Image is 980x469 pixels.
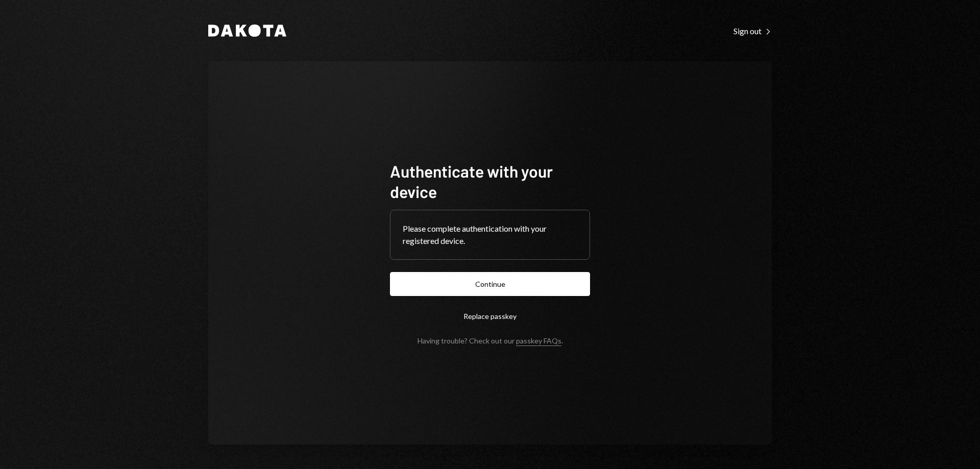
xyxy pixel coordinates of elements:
[418,336,563,345] div: Having trouble? Check out our .
[516,336,561,346] a: passkey FAQs
[733,26,772,36] div: Sign out
[390,161,590,202] h1: Authenticate with your device
[733,25,772,36] a: Sign out
[403,223,577,247] div: Please complete authentication with your registered device.
[390,304,590,328] button: Replace passkey
[390,272,590,296] button: Continue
